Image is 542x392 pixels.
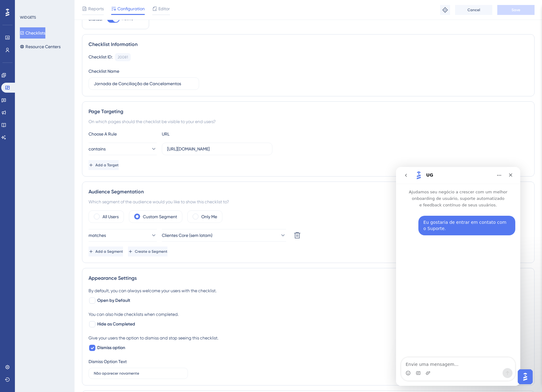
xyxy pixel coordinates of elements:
[89,160,119,170] button: Add a Target
[516,367,535,386] iframe: UserGuiding AI Assistant Launcher
[89,67,119,75] div: Checklist Name
[89,108,528,115] div: Page Targeting
[89,198,528,205] div: Which segment of the audience would you like to show this checklist to?
[89,232,106,239] span: matches
[467,7,480,12] span: Cancel
[201,213,217,220] label: Only Me
[20,41,61,52] button: Resource Centers
[135,249,167,254] span: Create a Segment
[143,213,177,220] label: Custom Segment
[95,163,119,168] span: Add a Target
[97,321,135,328] span: Hide as Completed
[162,229,286,242] button: Clientes Core (sem latam)
[95,249,123,254] span: Add a Segment
[162,130,230,138] div: URL
[89,188,528,196] div: Audience Segmentation
[128,247,167,256] button: Create a Segment
[512,7,520,12] span: Save
[118,55,128,60] div: 20081
[396,167,520,386] iframe: Intercom live chat
[97,297,130,304] span: Open by Default
[89,274,528,282] div: Appearance Settings
[89,287,528,294] div: By default, you can always welcome your users with the checklist.
[20,15,36,20] div: WIDGETS
[15,2,39,9] span: Need Help?
[117,5,145,12] span: Configuration
[158,5,170,12] span: Editor
[89,229,157,242] button: matches
[162,232,212,239] span: Clientes Core (sem latam)
[89,143,157,155] button: contains
[89,53,112,61] div: Checklist ID:
[497,5,535,15] button: Save
[89,311,528,318] div: You can also hide checklists when completed.
[97,344,125,352] span: Dismiss option
[20,27,45,39] button: Checklists
[89,118,528,125] div: On which pages should the checklist be visible to your end users?
[89,334,528,342] div: Give your users the option to dismiss and stop seeing this checklist.
[102,213,119,220] label: All Users
[94,80,194,87] input: Type your Checklist name
[89,358,127,365] div: Dismiss Option Text
[455,5,492,15] button: Cancel
[89,41,528,48] div: Checklist Information
[89,130,157,138] div: Choose A Rule
[167,145,267,152] input: yourwebsite.com/path
[94,371,183,376] input: Type the value
[89,247,123,256] button: Add a Segment
[89,145,106,153] span: contains
[88,5,104,12] span: Reports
